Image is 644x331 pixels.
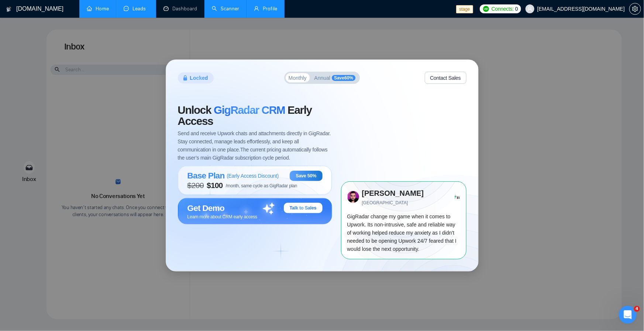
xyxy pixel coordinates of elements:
a: homeHome [87,6,109,12]
span: user [527,6,533,11]
span: GigRadar change my game when it comes to Upwork. Its non-intrusive, safe and reliable way of work... [347,214,457,252]
img: logo [6,3,11,15]
img: 73x73.png [348,191,359,203]
button: Get DemoTalk to SalesLearn more about CRM early access [178,198,332,228]
span: Send and receive Upwork chats and attachments directly in GigRadar. Stay connected, manage leads ... [178,129,332,162]
iframe: Intercom live chat [619,306,637,324]
span: setting [630,6,641,12]
img: Trust Pilot [455,194,460,199]
span: /month, same cycle as GigRadar plan [226,183,297,188]
span: ( Early Access Discount ) [227,173,279,179]
a: dashboardDashboard [163,6,197,12]
a: messageLeads [124,6,149,12]
span: Unlock Early Access [178,105,332,127]
button: Base Plan(Early Access Discount)Save 50%$200$100/month, same cycle as GigRadar plan [178,165,332,198]
span: Locked [190,74,208,82]
button: Monthly [286,73,310,82]
a: setting [629,6,641,12]
span: stage [456,5,473,13]
span: [GEOGRAPHIC_DATA] [362,199,454,207]
a: searchScanner [212,6,239,12]
span: Save 50% [296,173,316,179]
button: Contact Sales [425,72,466,84]
span: Learn more about CRM early access [187,214,258,219]
span: Connects: [492,5,514,13]
span: Base Plan [187,171,225,181]
strong: [PERSON_NAME] [362,189,424,197]
span: $ 100 [207,181,223,190]
a: userProfile [254,6,277,12]
span: $ 200 [187,181,204,190]
button: setting [629,3,641,15]
span: Talk to Sales [290,205,317,211]
span: 4 [634,306,640,312]
span: Monthly [289,75,307,81]
button: AnnualSave60% [311,73,359,82]
span: Save 60 % [332,75,355,81]
span: 0 [515,5,518,13]
span: GigRadar CRM [214,104,285,116]
span: Annual [314,75,331,81]
img: upwork-logo.png [483,6,489,12]
span: Get Demo [187,203,225,213]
